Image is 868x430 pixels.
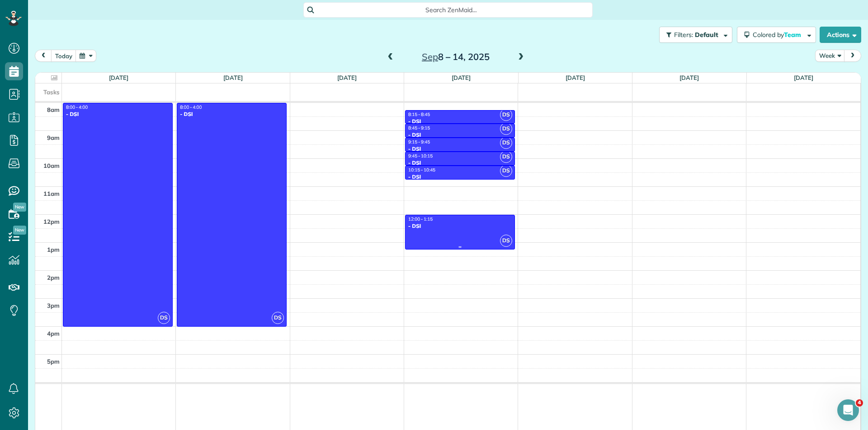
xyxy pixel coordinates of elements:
[674,31,693,39] span: Filters:
[679,74,699,81] a: [DATE]
[35,50,52,62] button: prev
[815,50,845,62] button: Week
[109,74,128,81] a: [DATE]
[500,151,512,163] span: DS
[47,106,60,113] span: 8am
[13,226,26,235] span: New
[408,174,512,180] div: - DSI
[856,399,863,407] span: 4
[408,153,433,159] span: 9:45 - 10:15
[51,50,76,62] button: today
[408,132,512,138] div: - DSI
[422,51,438,62] span: Sep
[844,50,861,62] button: next
[408,160,512,166] div: - DSI
[43,88,60,96] span: Tasks
[695,31,719,39] span: Default
[784,31,802,39] span: Team
[500,109,512,121] span: DS
[655,27,732,43] a: Filters: Default
[43,162,60,169] span: 10am
[820,27,861,43] button: Actions
[753,31,804,39] span: Colored by
[408,216,433,222] span: 12:00 - 1:15
[43,218,60,225] span: 12pm
[408,167,435,173] span: 10:15 - 10:45
[158,312,170,324] span: DS
[47,134,60,141] span: 9am
[47,358,60,365] span: 5pm
[47,302,60,309] span: 3pm
[566,74,585,81] a: [DATE]
[223,74,243,81] a: [DATE]
[47,330,60,337] span: 4pm
[659,27,732,43] button: Filters: Default
[43,190,60,197] span: 11am
[399,52,512,62] h2: 8 – 14, 2025
[500,235,512,247] span: DS
[500,123,512,135] span: DS
[794,74,813,81] a: [DATE]
[47,246,60,253] span: 1pm
[66,104,88,110] span: 8:00 - 4:00
[272,312,284,324] span: DS
[408,125,430,131] span: 8:45 - 9:15
[737,27,816,43] button: Colored byTeam
[452,74,471,81] a: [DATE]
[337,74,357,81] a: [DATE]
[66,111,170,117] div: - DSI
[408,139,430,145] span: 9:15 - 9:45
[13,203,26,212] span: New
[408,111,430,117] span: 8:15 - 8:45
[500,165,512,177] span: DS
[408,223,512,229] div: - DSI
[837,399,859,421] iframe: Intercom live chat
[500,137,512,149] span: DS
[180,104,202,110] span: 8:00 - 4:00
[47,274,60,281] span: 2pm
[408,118,512,125] div: - DSI
[408,146,512,152] div: - DSI
[179,111,284,117] div: - DSI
